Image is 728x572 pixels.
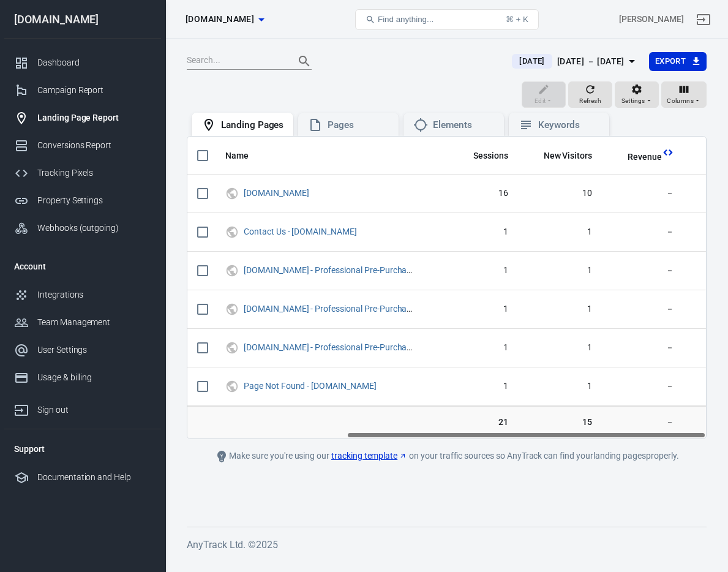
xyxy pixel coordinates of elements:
[37,194,151,207] div: Property Settings
[661,81,707,108] button: Columns
[579,96,601,107] span: Refresh
[528,265,593,277] span: 1
[37,167,151,179] div: Tracking Pixels
[37,111,151,124] div: Landing Page Report
[528,150,593,162] span: New Visitors
[244,265,476,275] a: [DOMAIN_NAME] - Professional Pre-Purchase Car Inspections
[37,84,151,97] div: Campaign Report
[4,336,161,364] a: User Settings
[328,119,389,132] div: Pages
[615,81,659,108] button: Settings
[4,132,161,159] a: Conversions Report
[612,265,674,277] span: －
[37,371,151,384] div: Usage & billing
[528,303,593,315] span: 1
[221,119,283,132] div: Landing Pages
[457,150,508,162] span: Sessions
[331,450,407,462] a: tracking template
[225,225,239,239] svg: UTM & Web Traffic
[244,381,377,391] a: Page Not Found - [DOMAIN_NAME]
[37,316,151,329] div: Team Management
[612,380,674,393] span: －
[457,187,508,200] span: 16
[355,9,539,30] button: Find anything...⌘ + K
[244,188,309,198] a: [DOMAIN_NAME]
[37,56,151,69] div: Dashboard
[662,146,674,159] svg: This column is calculated from AnyTrack real-time data
[619,13,684,26] div: Account id: Z7eiIvhy
[686,512,716,541] iframe: Intercom live chat
[4,281,161,309] a: Integrations
[4,14,161,25] div: [DOMAIN_NAME]
[244,227,357,236] a: Contact Us - [DOMAIN_NAME]
[506,15,528,24] div: ⌘ + K
[225,150,265,162] span: Name
[37,222,151,235] div: Webhooks (outgoing)
[244,342,476,352] a: [DOMAIN_NAME] - Professional Pre-Purchase Car Inspections
[528,342,593,354] span: 1
[4,309,161,336] a: Team Management
[4,252,161,281] li: Account
[37,288,151,301] div: Integrations
[612,342,674,354] span: －
[187,449,707,464] div: Make sure you're using our on your traffic sources so AnyTrack can find your landing pages properly.
[244,304,476,314] a: [DOMAIN_NAME] - Professional Pre-Purchase Car Inspections
[621,96,645,107] span: Settings
[528,416,593,429] span: 15
[37,471,151,484] div: Documentation and Help
[225,379,239,394] svg: UTM & Web Traffic
[502,51,648,72] button: [DATE][DATE] － [DATE]
[225,302,239,317] svg: UTM & Web Traffic
[528,226,593,238] span: 1
[514,55,549,67] span: [DATE]
[37,139,151,152] div: Conversions Report
[457,226,508,238] span: 1
[612,187,674,200] span: －
[457,342,508,354] span: 1
[557,54,625,69] div: [DATE] － [DATE]
[225,263,239,278] svg: UTM & Web Traffic
[187,537,707,552] h6: AnyTrack Ltd. © 2025
[544,150,593,162] span: New Visitors
[378,15,433,24] span: Find anything...
[457,416,508,429] span: 21
[457,265,508,277] span: 1
[4,214,161,242] a: Webhooks (outgoing)
[187,53,285,69] input: Search...
[37,344,151,356] div: User Settings
[433,119,494,132] div: Elements
[612,226,674,238] span: －
[457,303,508,315] span: 1
[612,303,674,315] span: －
[528,380,593,393] span: 1
[4,49,161,77] a: Dashboard
[4,187,161,214] a: Property Settings
[181,8,269,31] button: [DOMAIN_NAME]
[473,150,508,162] span: Sessions
[667,96,694,107] span: Columns
[4,77,161,104] a: Campaign Report
[186,12,254,27] span: carinspector.io
[649,52,707,71] button: Export
[457,380,508,393] span: 1
[4,104,161,132] a: Landing Page Report
[4,391,161,424] a: Sign out
[628,151,662,164] span: Revenue
[689,5,718,34] a: Sign out
[538,119,599,132] div: Keywords
[4,434,161,464] li: Support
[4,364,161,391] a: Usage & billing
[528,187,593,200] span: 10
[225,341,239,355] svg: UTM & Web Traffic
[290,47,319,76] button: Search
[612,149,662,164] span: Total revenue calculated by AnyTrack.
[187,137,706,438] div: scrollable content
[612,416,674,429] span: －
[225,186,239,201] svg: UTM & Web Traffic
[628,149,662,164] span: Total revenue calculated by AnyTrack.
[568,81,612,108] button: Refresh
[4,159,161,187] a: Tracking Pixels
[37,404,151,416] div: Sign out
[225,150,249,162] span: Name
